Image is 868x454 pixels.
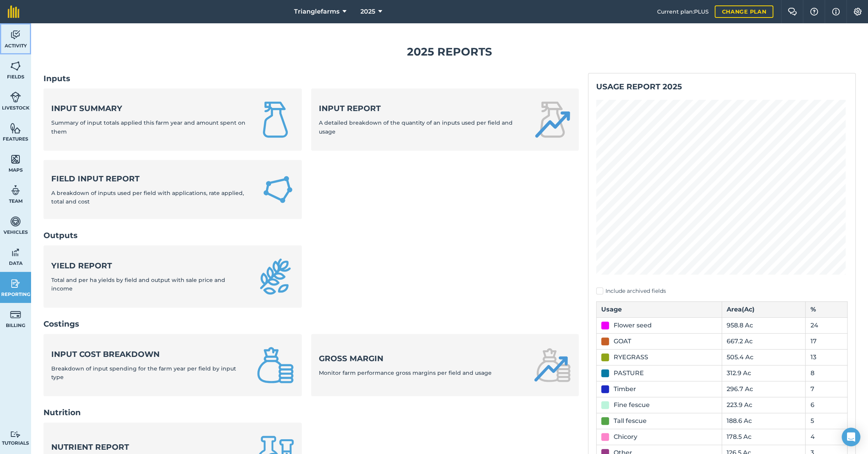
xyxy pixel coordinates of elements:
[43,160,302,219] a: Field Input ReportA breakdown of inputs used per field with applications, rate applied, total and...
[805,397,847,413] td: 6
[10,122,21,134] img: svg+xml;base64,PHN2ZyB4bWxucz0iaHR0cDovL3d3dy53My5vcmcvMjAwMC9zdmciIHdpZHRoPSI1NiIgaGVpZ2h0PSI2MC...
[805,333,847,349] td: 17
[842,428,860,446] div: Open Intercom Messenger
[597,301,722,317] th: Usage
[614,337,631,346] div: GOAT
[805,317,847,333] td: 24
[51,442,242,452] strong: Nutrient report
[614,321,652,330] div: Flower seed
[257,101,294,138] img: Input summary
[534,346,571,384] img: Gross margin
[722,349,805,365] td: 505.4 Ac
[805,301,847,317] th: %
[51,277,225,292] span: Total and per ha yields by field and output with sale price and income
[360,7,375,16] span: 2025
[722,429,805,445] td: 178.5 Ac
[311,334,579,396] a: Gross marginMonitor farm performance gross margins per field and usage
[788,8,797,16] img: Two speech bubbles overlapping with the left bubble in the forefront
[43,89,302,151] a: Input summarySummary of input totals applied this farm year and amount spent on them
[614,369,644,378] div: PASTURE
[10,184,21,196] img: svg+xml;base64,PD94bWwgdmVyc2lvbj0iMS4wIiBlbmNvZGluZz0idXRmLTgiPz4KPCEtLSBHZW5lcmF0b3I6IEFkb2JlIE...
[319,119,513,135] span: A detailed breakdown of the quantity of an inputs used per field and usage
[715,5,773,18] a: Change plan
[657,7,708,16] span: Current plan : PLUS
[51,365,236,381] span: Breakdown of input spending for the farm year per field by input type
[722,381,805,397] td: 296.7 Ac
[534,101,571,138] img: Input report
[319,369,492,376] span: Monitor farm performance gross margins per field and usage
[596,287,847,295] label: Include archived fields
[43,334,302,396] a: Input cost breakdownBreakdown of input spending for the farm year per field by input type
[311,89,579,151] a: Input reportA detailed breakdown of the quantity of an inputs used per field and usage
[596,81,847,92] h2: Usage report 2025
[614,416,647,426] div: Tall fescue
[10,91,21,103] img: svg+xml;base64,PD94bWwgdmVyc2lvbj0iMS4wIiBlbmNvZGluZz0idXRmLTgiPz4KPCEtLSBHZW5lcmF0b3I6IEFkb2JlIE...
[51,349,247,360] strong: Input cost breakdown
[805,413,847,429] td: 5
[853,8,862,16] img: A cog icon
[805,381,847,397] td: 7
[614,353,648,362] div: RYEGRASS
[8,5,19,18] img: fieldmargin Logo
[614,400,650,410] div: Fine fescue
[722,317,805,333] td: 958.8 Ac
[294,7,339,16] span: Trianglefarms
[10,309,21,320] img: svg+xml;base64,PD94bWwgdmVyc2lvbj0iMS4wIiBlbmNvZGluZz0idXRmLTgiPz4KPCEtLSBHZW5lcmF0b3I6IEFkb2JlIE...
[43,318,579,329] h2: Costings
[805,349,847,365] td: 13
[51,103,247,114] strong: Input summary
[51,260,247,271] strong: Yield report
[722,365,805,381] td: 312.9 Ac
[10,431,21,438] img: svg+xml;base64,PD94bWwgdmVyc2lvbj0iMS4wIiBlbmNvZGluZz0idXRmLTgiPz4KPCEtLSBHZW5lcmF0b3I6IEFkb2JlIE...
[805,365,847,381] td: 8
[51,119,245,135] span: Summary of input totals applied this farm year and amount spent on them
[10,216,21,227] img: svg+xml;base64,PD94bWwgdmVyc2lvbj0iMS4wIiBlbmNvZGluZz0idXRmLTgiPz4KPCEtLSBHZW5lcmF0b3I6IEFkb2JlIE...
[43,43,856,61] h1: 2025 Reports
[809,8,819,16] img: A question mark icon
[51,190,244,205] span: A breakdown of inputs used per field with applications, rate applied, total and cost
[319,353,492,364] strong: Gross margin
[10,278,21,289] img: svg+xml;base64,PD94bWwgdmVyc2lvbj0iMS4wIiBlbmNvZGluZz0idXRmLTgiPz4KPCEtLSBHZW5lcmF0b3I6IEFkb2JlIE...
[722,333,805,349] td: 667.2 Ac
[43,407,579,418] h2: Nutrition
[43,73,579,84] h2: Inputs
[832,7,840,16] img: svg+xml;base64,PHN2ZyB4bWxucz0iaHR0cDovL3d3dy53My5vcmcvMjAwMC9zdmciIHdpZHRoPSIxNyIgaGVpZ2h0PSIxNy...
[51,173,252,184] strong: Field Input Report
[722,301,805,317] th: Area ( Ac )
[262,172,294,207] img: Field Input Report
[43,230,579,241] h2: Outputs
[10,29,21,41] img: svg+xml;base64,PD94bWwgdmVyc2lvbj0iMS4wIiBlbmNvZGluZz0idXRmLTgiPz4KPCEtLSBHZW5lcmF0b3I6IEFkb2JlIE...
[43,245,302,308] a: Yield reportTotal and per ha yields by field and output with sale price and income
[614,384,636,394] div: Timber
[10,247,21,258] img: svg+xml;base64,PD94bWwgdmVyc2lvbj0iMS4wIiBlbmNvZGluZz0idXRmLTgiPz4KPCEtLSBHZW5lcmF0b3I6IEFkb2JlIE...
[257,346,294,384] img: Input cost breakdown
[319,103,524,114] strong: Input report
[257,258,294,295] img: Yield report
[805,429,847,445] td: 4
[722,413,805,429] td: 188.6 Ac
[722,397,805,413] td: 223.9 Ac
[10,60,21,72] img: svg+xml;base64,PHN2ZyB4bWxucz0iaHR0cDovL3d3dy53My5vcmcvMjAwMC9zdmciIHdpZHRoPSI1NiIgaGVpZ2h0PSI2MC...
[10,153,21,165] img: svg+xml;base64,PHN2ZyB4bWxucz0iaHR0cDovL3d3dy53My5vcmcvMjAwMC9zdmciIHdpZHRoPSI1NiIgaGVpZ2h0PSI2MC...
[614,432,637,442] div: Chicory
